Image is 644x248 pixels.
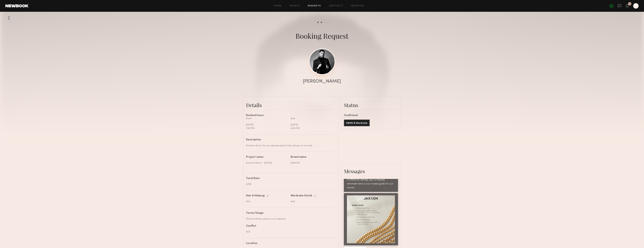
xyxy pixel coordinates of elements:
button: H&MU & Wardrobe [344,120,370,126]
a: Home [274,5,282,7]
div: Location [246,242,333,245]
div: [PERSON_NAME] [303,79,341,84]
div: Description [246,139,333,141]
div: [DATE] [246,123,288,127]
a: Models [289,5,300,7]
div: Conflict [246,225,333,227]
div: Brand name [291,156,333,159]
div: Terms/Usage [246,212,333,215]
div: Messages [344,168,398,175]
div: $750 [246,183,333,186]
div: Total Rate [246,177,333,180]
div: Wardrobe Detail [291,195,312,197]
div: Project name [246,156,288,159]
div: 4:00 PM [291,127,333,130]
div: Start: [246,117,288,120]
div: Booking Request [296,31,348,41]
div: Status [344,102,398,108]
div: Hair & Makeup [246,195,265,197]
div: Hi [PERSON_NAME], also a friendly reminder here is our model guide for our shoots: [347,178,395,190]
a: J [633,3,639,9]
a: Requests [308,5,321,7]
div: Ecomm shoot for our new products that will go on our site. [246,144,333,147]
div: Details [246,102,335,108]
div: 10 [629,3,631,5]
div: End: [291,117,333,120]
div: JAXXON [291,161,333,165]
div: Photos will be used on our website [246,217,333,221]
div: N/A [246,200,288,203]
div: Ecomm Shoot - [DATE] [246,161,288,165]
div: 1:00 PM [246,127,288,130]
div: Confirmed [344,114,398,117]
div: Booked hours [246,114,335,117]
a: Favorites [351,5,364,7]
div: N/A [291,200,333,203]
div: N/A [246,230,333,234]
div: [DATE] [291,123,333,127]
a: Job Posts [329,5,343,7]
